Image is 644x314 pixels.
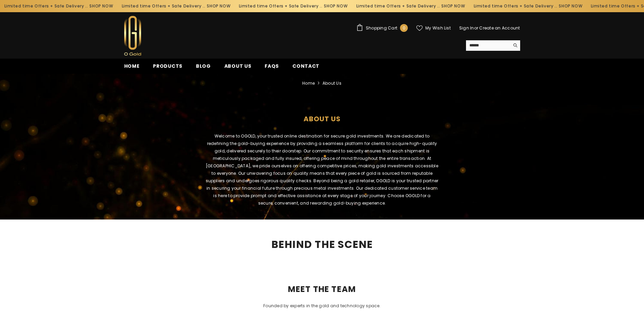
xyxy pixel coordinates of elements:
span: Founded by experts in the gold and technology space. [263,303,380,309]
div: Limited time Offers + Safe Delivery .. [235,1,352,12]
button: Search [510,40,520,50]
span: Products [153,63,182,69]
img: Ogold Shop [124,16,141,56]
a: Create an Account [479,25,520,31]
span: FAQs [265,63,279,69]
h2: BEHIND THE SCENE [124,240,520,249]
a: About us [218,62,258,74]
a: Contact [286,62,326,74]
h1: about us [5,103,639,131]
a: SHOP NOW [89,2,113,10]
span: Blog [196,63,211,69]
a: My Wish List [416,25,451,31]
nav: breadcrumbs [5,74,639,89]
span: About us [224,63,251,69]
a: SHOP NOW [324,2,348,10]
a: SHOP NOW [559,2,582,10]
summary: Search [466,40,520,51]
a: Home [302,80,315,87]
div: Limited time Offers + Safe Delivery .. [352,1,469,12]
span: Shopping Cart [366,26,397,30]
div: Limited time Offers + Safe Delivery .. [469,1,587,12]
span: MEET THE TEAM [281,285,363,293]
a: SHOP NOW [441,2,465,10]
a: Shopping Cart [356,24,408,32]
div: Welcome to OGOLD, your trusted online destination for secure gold investments. We are dedicated t... [195,132,449,214]
a: Sign In [459,25,474,31]
div: Limited time Offers + Safe Delivery .. [117,1,235,12]
span: 0 [403,24,405,32]
a: Home [117,62,147,74]
a: Blog [189,62,218,74]
span: about us [323,80,341,87]
span: My Wish List [425,26,451,30]
a: FAQs [258,62,286,74]
a: SHOP NOW [207,2,230,10]
span: or [474,25,478,31]
a: Products [146,62,189,74]
span: Contact [292,63,319,69]
span: Home [124,63,140,69]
